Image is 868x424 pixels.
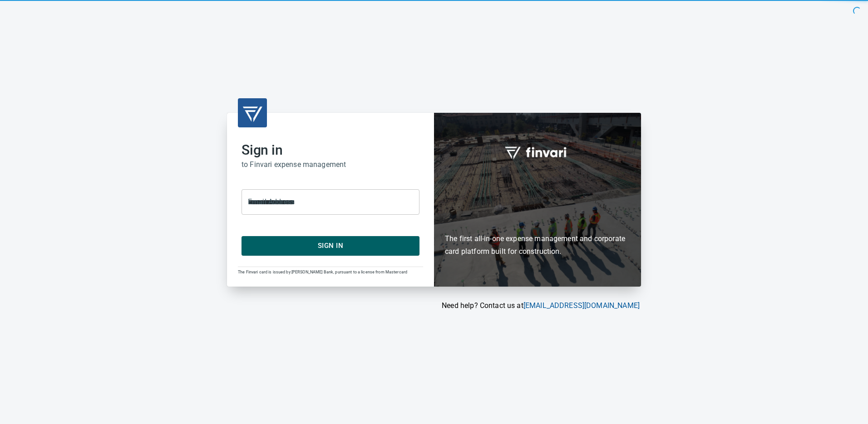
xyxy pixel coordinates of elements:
p: Need help? Contact us at [227,300,640,311]
h2: Sign in [242,142,419,158]
h6: The first all-in-one expense management and corporate card platform built for construction. [445,180,630,258]
span: The Finvari card is issued by [PERSON_NAME] Bank, pursuant to a license from Mastercard [238,270,407,274]
a: [EMAIL_ADDRESS][DOMAIN_NAME] [523,301,640,310]
button: Sign In [242,236,419,255]
div: Finvari [434,113,641,286]
span: Sign In [252,240,409,252]
img: transparent_logo.png [242,102,263,124]
h6: to Finvari expense management [242,158,419,171]
img: fullword_logo_white.png [503,141,572,162]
